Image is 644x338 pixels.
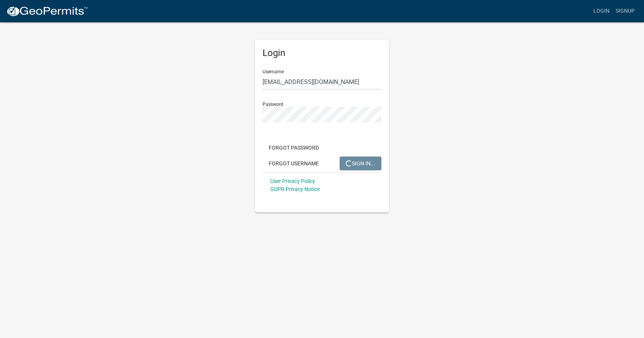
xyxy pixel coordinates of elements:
button: SIGN IN... [340,157,381,170]
h5: Login [263,48,381,59]
a: Signup [613,4,638,18]
button: Forgot Password [263,141,325,155]
span: SIGN IN... [346,160,375,166]
a: GDPR Privacy Notice [270,186,320,192]
a: Login [590,4,613,18]
a: User Privacy Policy [270,178,315,184]
button: Forgot Username [263,157,325,170]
